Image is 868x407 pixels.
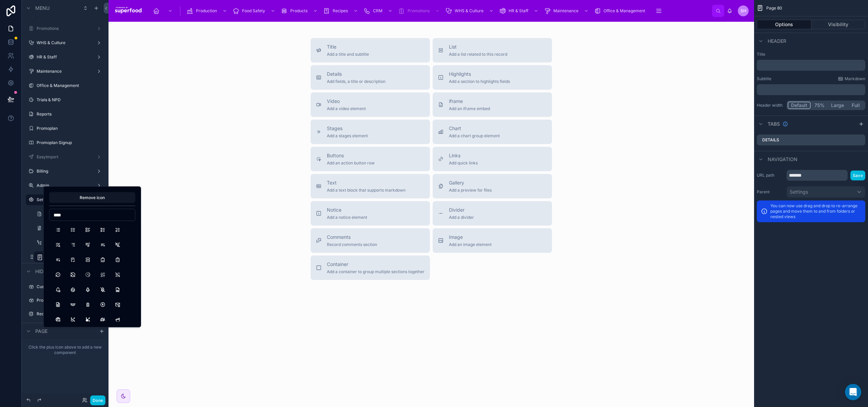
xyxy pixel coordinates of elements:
[847,102,864,109] button: Full
[82,314,94,326] button: AffiliateFilled
[433,92,552,117] button: iframeAdd an iframe embed
[22,339,108,361] div: Click the plus icon above to add a new component
[52,239,64,251] button: ListSearch
[114,5,143,16] img: App logo
[37,298,100,303] a: Product Files
[757,173,784,178] label: URL path
[97,224,109,236] button: ListLetters
[35,268,70,275] span: Hidden pages
[433,65,552,90] button: HighlightsAdd a section to highlights fields
[327,106,366,111] span: Add a video element
[112,224,124,236] button: ListNumbers
[408,8,430,14] span: Promotions
[37,97,100,103] a: Trials & NPD
[509,8,528,14] span: HR & Staff
[67,239,79,251] button: ListTree
[455,8,484,14] span: WHS & Culture
[766,5,782,11] span: Page 80
[327,179,406,186] span: Text
[67,224,79,236] button: ListCheck
[757,76,771,82] label: Subtitle
[242,8,265,14] span: Food Safety
[811,102,828,109] button: 75%
[327,52,369,57] span: Add a title and subtitle
[184,5,231,17] a: Production
[327,43,369,50] span: Title
[449,106,490,111] span: Add an iframe embed
[37,154,91,160] label: EasyImport
[327,215,367,220] span: Add a notice element
[757,103,784,108] label: Header width
[82,269,94,281] button: HistoryToggle
[97,314,109,326] button: Forklift
[321,5,361,17] a: Recipes
[67,269,79,281] button: HistoryOff
[37,140,100,145] label: Promoplan Signup
[311,92,430,117] button: VideoAdd a video element
[788,102,811,109] button: Default
[37,169,91,174] a: Billing
[97,239,109,251] button: PlaylistAdd
[112,314,124,326] button: HandLittleFinger
[112,254,124,266] button: ClipboardList
[845,384,861,400] div: Open Intercom Messenger
[279,5,321,17] a: Products
[542,5,592,17] a: Maintenance
[311,174,430,198] button: TextAdd a text block that supports markdown
[112,299,124,311] button: MailStar
[37,26,91,31] label: Promotions
[433,201,552,226] button: DividerAdd a divider
[327,98,366,105] span: Video
[327,242,377,247] span: Record comments section
[37,311,100,317] a: Recipe/Product Categories
[845,76,865,82] span: Markdown
[327,133,368,139] span: Add a stages element
[311,147,430,171] button: ButtonsAdd an action button row
[449,52,507,57] span: Add a list related to this record
[52,299,64,311] button: FileStar
[449,207,474,213] span: Divider
[768,38,786,45] span: Header
[449,160,478,166] span: Add quick links
[231,5,279,17] a: Food Safety
[333,8,348,14] span: Recipes
[592,5,650,17] a: Office & Management
[787,186,865,198] button: Settings
[196,8,217,14] span: Production
[757,52,865,57] label: Title
[327,125,368,132] span: Stages
[768,156,797,163] span: Navigation
[67,284,79,296] button: ChristmasBall
[790,189,808,195] span: Settings
[604,8,645,14] span: Office & Management
[311,65,430,90] button: DetailsAdd fields, a title or description
[290,8,308,14] span: Products
[327,188,406,193] span: Add a text block that supports markdown
[449,125,500,132] span: Chart
[97,269,109,281] button: Mist
[449,179,492,186] span: Gallery
[37,40,91,46] label: WHS & Culture
[327,261,425,268] span: Container
[37,83,100,88] label: Office & Management
[449,152,478,159] span: Links
[768,121,780,127] span: Tabs
[311,228,430,253] button: CommentsRecord comments section
[82,224,94,236] button: ListDetails
[433,120,552,144] button: ChartAdd a chart group element
[327,269,425,275] span: Add a container to group multiple sections together
[327,152,375,159] span: Buttons
[449,79,510,84] span: Add a section to highlights fields
[327,207,367,213] span: Notice
[37,197,91,202] label: Settings
[757,60,865,71] div: scrollable content
[90,395,105,405] button: Done
[850,171,865,180] button: Save
[37,111,100,117] label: Reports
[433,228,552,253] button: ImageAdd an image element
[35,5,50,12] span: Menu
